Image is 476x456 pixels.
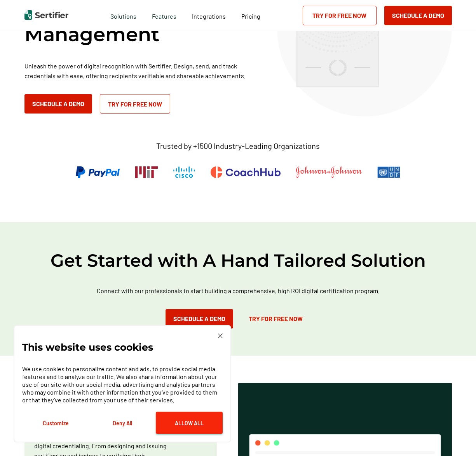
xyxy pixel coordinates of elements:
a: Integrations [192,10,226,20]
h2: Get Started with A Hand Tailored Solution [5,249,471,272]
p: This website uses cookies [22,343,153,351]
span: Integrations [192,12,226,20]
button: Schedule a Demo [24,94,92,114]
img: CoachHub [211,166,281,178]
img: PayPal [76,166,120,178]
p: Trusted by +1500 Industry-Leading Organizations [156,141,320,151]
p: We use cookies to personalize content and ads, to provide social media features and to analyze ou... [22,365,223,404]
iframe: Chat Widget [437,419,476,456]
button: Schedule a Demo [384,6,452,25]
img: Massachusetts Institute of Technology [135,166,158,178]
img: UNDP [377,166,400,178]
span: Features [152,10,176,20]
span: Pricing [241,12,260,20]
a: Try for Free Now [241,309,310,328]
img: Sertifier | Digital Credentialing Platform [24,10,68,20]
img: Johnson & Johnson [296,166,361,178]
span: Solutions [110,10,136,20]
a: Try for Free Now [100,94,170,114]
p: Unleash the power of digital recognition with Sertifier. Design, send, and track credentials with... [24,61,258,80]
button: Deny All [89,412,156,434]
a: Pricing [241,10,260,20]
button: Customize [22,412,89,434]
g: Associate Degree [357,60,371,62]
img: Cookie Popup Close [218,334,223,338]
img: Cisco [173,166,195,178]
a: Try for Free Now [303,6,377,25]
p: Connect with our professionals to start building a comprehensive, high ROI digital certification ... [75,286,401,295]
button: Allow All [156,412,223,434]
button: Schedule a Demo [166,309,233,328]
